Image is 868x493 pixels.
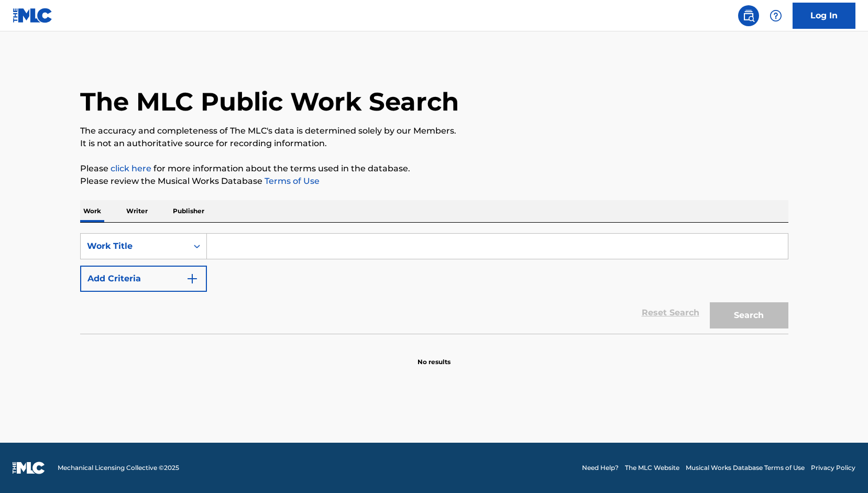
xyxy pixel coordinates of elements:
[111,163,151,173] a: click here
[80,162,788,175] p: Please for more information about the terms used in the database.
[80,200,104,222] p: Work
[738,5,759,26] a: Public Search
[793,3,855,29] a: Log In
[625,463,679,473] a: The MLC Website
[170,200,207,222] p: Publisher
[13,462,45,474] img: logo
[80,233,788,334] form: Search Form
[58,463,179,473] span: Mechanical Licensing Collective © 2025
[811,463,855,473] a: Privacy Policy
[262,176,320,186] a: Terms of Use
[123,200,151,222] p: Writer
[770,9,782,22] img: help
[80,125,788,137] p: The accuracy and completeness of The MLC's data is determined solely by our Members.
[13,8,53,23] img: MLC Logo
[582,463,619,473] a: Need Help?
[80,175,788,188] p: Please review the Musical Works Database
[80,86,459,117] h1: The MLC Public Work Search
[80,266,207,292] button: Add Criteria
[686,463,805,473] a: Musical Works Database Terms of Use
[80,137,788,150] p: It is not an authoritative source for recording information.
[742,9,755,22] img: search
[186,272,199,285] img: 9d2ae6d4665cec9f34b9.svg
[87,240,181,253] div: Work Title
[417,345,451,367] p: No results
[765,5,786,26] div: Help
